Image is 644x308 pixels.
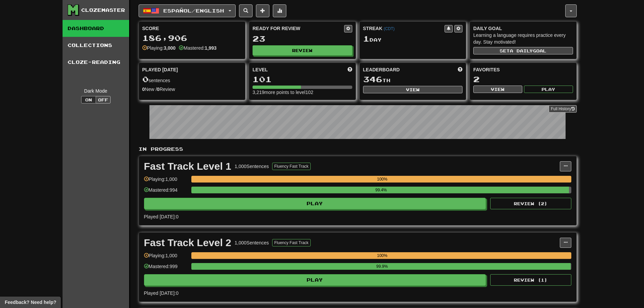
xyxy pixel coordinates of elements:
span: Español / English [163,8,224,14]
div: Favorites [473,66,573,73]
a: (CDT) [384,26,395,31]
div: 1,000 Sentences [235,163,269,170]
span: Open feedback widget [5,299,56,306]
button: Español/English [139,4,236,17]
div: Mastered: [179,45,216,51]
button: Review (2) [490,198,571,209]
a: Dashboard [63,20,129,37]
div: Playing: 1,000 [144,252,188,263]
div: 100% [193,252,571,259]
div: 100% [193,176,571,183]
button: View [473,86,522,93]
span: Score more points to level up [348,66,352,73]
div: New / Review [142,86,242,93]
button: View [363,86,463,93]
button: Review (1) [490,274,571,286]
span: Played [DATE]: 0 [144,290,178,296]
div: Daily Goal [473,25,573,32]
div: 101 [253,75,352,84]
button: Fluency Fast Track [272,239,310,246]
span: 0 [142,74,149,84]
button: Play [524,86,573,93]
div: 186,906 [142,34,242,42]
div: Playing: 1,000 [144,176,188,187]
div: th [363,75,463,84]
div: Ready for Review [253,25,344,32]
strong: 0 [157,87,160,92]
p: In Progress [139,146,577,152]
div: 3,219 more points to level 102 [253,89,352,96]
span: a daily [510,48,533,53]
span: Played [DATE]: 0 [144,214,178,219]
span: 346 [363,74,382,84]
button: More stats [273,4,286,17]
strong: 3,000 [164,45,175,51]
div: 23 [253,34,352,43]
button: On [81,96,96,103]
div: Mastered: 999 [144,263,188,274]
span: Played [DATE] [142,66,178,73]
button: Seta dailygoal [473,47,573,54]
div: Fast Track Level 2 [144,238,232,248]
div: Fast Track Level 1 [144,161,232,171]
div: 1,000 Sentences [235,239,269,246]
div: Mastered: 994 [144,187,188,198]
div: Streak [363,25,445,32]
a: Full History [549,105,576,113]
div: 2 [473,75,573,84]
button: Add sentence to collection [256,4,269,17]
div: Score [142,25,242,32]
strong: 1,993 [205,45,217,51]
div: Learning a language requires practice every day. Stay motivated! [473,32,573,45]
span: Leaderboard [363,66,400,73]
button: Fluency Fast Track [272,163,310,170]
button: Review [253,45,352,55]
a: Collections [63,37,129,54]
div: Clozemaster [81,7,125,14]
strong: 0 [142,87,145,92]
button: Search sentences [239,4,253,17]
div: 99.4% [193,187,569,193]
span: This week in points, UTC [458,66,462,73]
button: Play [144,274,486,286]
a: Cloze-Reading [63,54,129,71]
button: Off [96,96,111,103]
span: Level [253,66,268,73]
span: 1 [363,34,369,43]
div: 99.9% [193,263,571,270]
div: Day [363,34,463,43]
button: Play [144,198,486,209]
div: sentences [142,75,242,84]
div: Dark Mode [68,88,124,94]
div: Playing: [142,45,176,51]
